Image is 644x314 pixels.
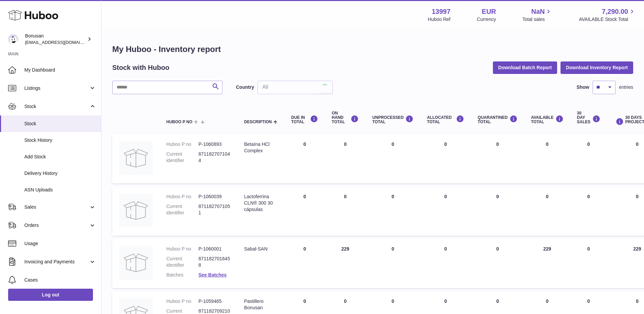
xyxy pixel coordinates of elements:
div: Lactoferrina CLN® 300 30 cápsulas [244,193,278,213]
td: 0 [524,134,570,183]
span: Invoicing and Payments [24,259,89,265]
span: 7,290.00 [602,7,628,16]
dt: Current identifier [166,256,198,268]
span: Description [244,120,272,124]
div: Sabal-SAN [244,246,278,252]
dt: Current identifier [166,203,198,216]
span: My Dashboard [24,67,96,73]
img: product image [119,246,153,280]
td: 0 [420,187,471,236]
span: Stock [24,121,96,127]
span: NaN [531,7,545,16]
dt: Huboo P no [166,298,198,305]
dd: 8711827071051 [198,203,231,216]
strong: 13997 [432,7,451,16]
span: 0 [496,246,499,252]
td: 0 [570,239,607,288]
td: 0 [325,134,365,183]
button: Download Inventory Report [560,61,633,74]
a: 7,290.00 AVAILABLE Stock Total [579,7,636,23]
div: ALLOCATED Total [427,115,464,124]
div: Huboo Ref [428,16,451,23]
span: Sales [24,204,89,210]
span: Cases [24,277,96,283]
span: 0 [496,194,499,199]
span: [EMAIL_ADDRESS][DOMAIN_NAME] [25,40,99,45]
img: info@bonusan.es [8,34,18,44]
div: QUARANTINED Total [478,115,518,124]
div: AVAILABLE Total [531,115,564,124]
dd: P-1060001 [198,246,231,252]
td: 0 [365,134,420,183]
span: Usage [24,240,96,247]
a: See Batches [198,272,226,278]
img: product image [119,141,153,175]
h2: Stock with Huboo [112,63,169,72]
div: Betaína HCl Complex [244,141,278,154]
td: 229 [325,239,365,288]
span: Stock History [24,137,96,143]
span: Orders [24,222,89,229]
div: ON HAND Total [332,111,359,125]
span: Listings [24,85,89,91]
span: entries [619,84,633,90]
td: 0 [524,187,570,236]
td: 0 [284,187,325,236]
div: Currency [477,16,496,23]
td: 0 [365,187,420,236]
div: Bonusan [25,33,86,46]
td: 0 [570,187,607,236]
dd: P-1060039 [198,193,231,200]
dt: Huboo P no [166,246,198,252]
td: 0 [365,239,420,288]
label: Country [236,84,254,90]
dt: Current identifier [166,151,198,164]
div: Pastillero Bonusan [244,298,278,311]
dt: Batches [166,272,198,278]
td: 0 [284,239,325,288]
h1: My Huboo - Inventory report [112,44,633,55]
td: 229 [524,239,570,288]
span: Delivery History [24,170,96,177]
span: AVAILABLE Stock Total [579,16,636,23]
div: 30 DAY SALES [577,111,600,125]
dt: Huboo P no [166,141,198,148]
span: Total sales [522,16,552,23]
span: Stock [24,103,89,110]
dd: P-1059465 [198,298,231,305]
a: Log out [8,289,93,301]
span: Huboo P no [166,120,192,124]
button: Download Batch Report [493,61,557,74]
td: 0 [420,239,471,288]
dd: 8711827016458 [198,256,231,268]
td: 0 [570,134,607,183]
td: 0 [284,134,325,183]
div: DUE IN TOTAL [291,115,318,124]
a: NaN Total sales [522,7,552,23]
dd: P-1060893 [198,141,231,148]
td: 0 [420,134,471,183]
span: Add Stock [24,154,96,160]
strong: EUR [482,7,496,16]
td: 0 [325,187,365,236]
img: product image [119,193,153,227]
dd: 8711827071044 [198,151,231,164]
span: 0 [496,141,499,147]
div: UNPROCESSED Total [372,115,413,124]
span: 0 [496,298,499,304]
label: Show [577,84,589,90]
span: ASN Uploads [24,187,96,193]
dt: Huboo P no [166,193,198,200]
